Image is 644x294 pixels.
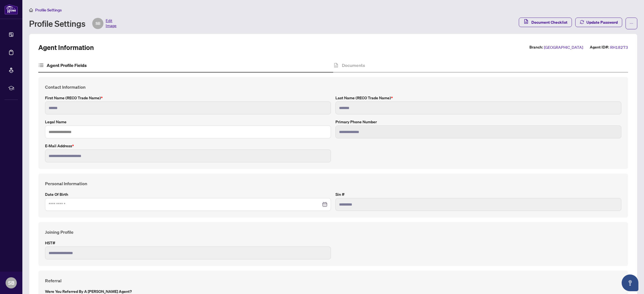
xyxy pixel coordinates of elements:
h4: Referral [45,277,621,284]
span: home [29,8,33,12]
span: Edit Image [106,18,117,29]
span: ellipsis [629,21,633,25]
span: Document Checklist [531,18,567,27]
label: Agent ID#: [590,44,609,50]
span: SB [96,20,100,26]
label: Sin # [335,191,621,197]
label: HST# [45,240,331,246]
div: Profile Settings [29,18,117,29]
label: First Name (RECO Trade Name) [45,95,331,101]
span: RH18273 [610,44,628,50]
h4: Joining Profile [45,229,621,235]
h4: Agent Profile Fields [47,62,87,69]
label: Last Name (RECO Trade Name) [335,95,621,101]
label: Primary Phone Number [335,119,621,125]
h4: Personal Information [45,180,621,187]
span: SB [8,279,15,287]
span: Profile Settings [35,8,62,13]
label: Branch: [529,44,543,50]
button: Update Password [575,18,622,27]
label: E-mail Address [45,143,331,149]
label: Legal Name [45,119,331,125]
label: Date of Birth [45,191,331,197]
span: [GEOGRAPHIC_DATA] [544,44,583,50]
button: Open asap [622,274,638,291]
span: Update Password [586,18,618,27]
h2: Agent Information [38,43,94,52]
img: logo [4,4,18,15]
h4: Documents [342,62,365,69]
h4: Contact Information [45,84,621,90]
button: Document Checklist [519,18,572,27]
